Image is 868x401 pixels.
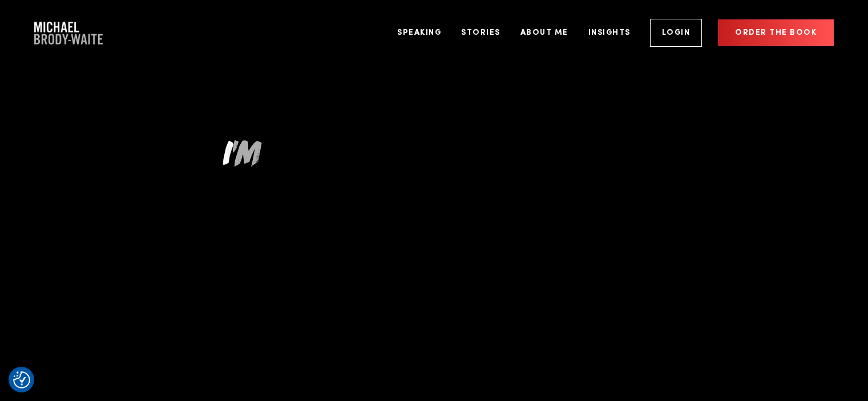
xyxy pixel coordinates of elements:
a: Stories [453,11,509,54]
a: Speaking [389,11,450,54]
a: About Me [512,11,577,54]
span: I [222,135,232,166]
span: ' [232,135,233,166]
span: m [233,135,261,166]
a: Insights [580,11,639,54]
a: Company Logo Company Logo [34,22,103,44]
a: Login [650,19,703,47]
button: Consent Preferences [13,371,30,388]
a: Order the book [718,19,834,46]
img: Revisit consent button [13,371,30,388]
